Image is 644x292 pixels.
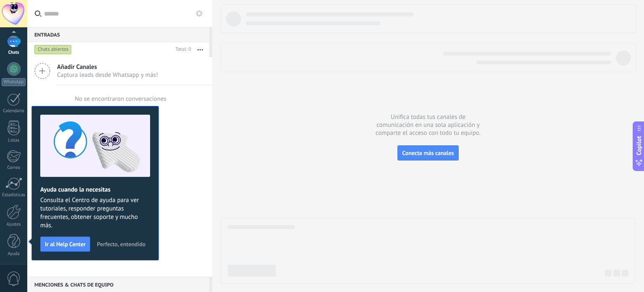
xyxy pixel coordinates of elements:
[40,196,150,230] span: Consulta el Centro de ayuda para ver tutoriales, responder preguntas frecuentes, obtener soporte ...
[2,108,26,114] div: Calendario
[402,149,454,157] span: Conecta más canales
[40,237,90,252] button: Ir al Help Center
[2,78,26,86] div: WhatsApp
[27,277,209,292] div: Menciones & Chats de equipo
[2,165,26,171] div: Correo
[2,251,26,257] div: Ayuda
[40,186,150,194] h2: Ayuda cuando la necesitas
[97,241,145,247] span: Perfecto, entendido
[397,145,458,160] button: Conecta más canales
[2,192,26,198] div: Estadísticas
[2,222,26,227] div: Ajustes
[34,45,72,55] div: Chats abiertos
[2,138,26,143] div: Listas
[172,45,191,54] div: Total: 0
[27,27,209,42] div: Entradas
[2,50,26,55] div: Chats
[93,238,149,250] button: Perfecto, entendido
[57,63,158,71] span: Añadir Canales
[45,241,86,247] span: Ir al Help Center
[57,71,158,79] span: Captura leads desde Whatsapp y más!
[635,136,643,155] span: Copilot
[75,95,166,103] div: No se encontraron conversaciones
